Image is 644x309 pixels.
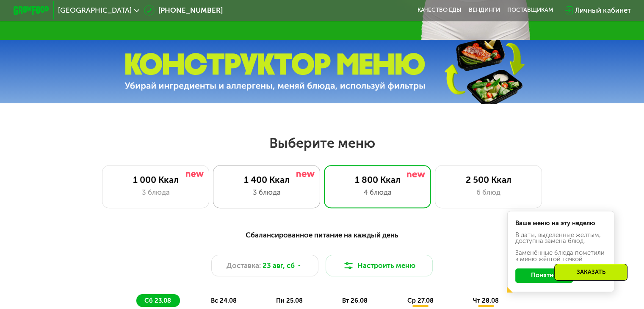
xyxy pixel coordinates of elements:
span: пн 25.08 [276,297,303,304]
div: 6 блюд [444,187,533,198]
span: чт 28.08 [473,297,499,304]
div: Сбалансированное питание на каждый день [57,229,587,240]
div: Заменённые блюда пометили в меню жёлтой точкой. [515,250,607,262]
button: Понятно [515,268,573,283]
div: 2 500 Ккал [444,174,533,185]
span: Доставка: [227,260,261,271]
div: Ваше меню на эту неделю [515,220,607,226]
div: 1 800 Ккал [333,174,422,185]
div: 3 блюда [222,187,311,198]
div: 4 блюда [333,187,422,198]
span: ср 27.08 [407,297,433,304]
div: 1 400 Ккал [222,174,311,185]
a: [PHONE_NUMBER] [144,5,223,16]
a: Вендинги [469,7,500,14]
div: 1 000 Ккал [111,174,200,185]
div: В даты, выделенные желтым, доступна замена блюд. [515,232,607,245]
span: [GEOGRAPHIC_DATA] [58,7,132,14]
a: Качество еды [417,7,462,14]
div: 3 блюда [111,187,200,198]
span: вт 26.08 [342,297,368,304]
span: 23 авг, сб [263,260,295,271]
div: Заказать [554,264,627,281]
div: Личный кабинет [575,5,630,16]
div: поставщикам [507,7,553,14]
span: вс 24.08 [210,297,236,304]
button: Настроить меню [326,255,433,276]
h2: Выберите меню [29,135,616,152]
span: сб 23.08 [144,297,171,304]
